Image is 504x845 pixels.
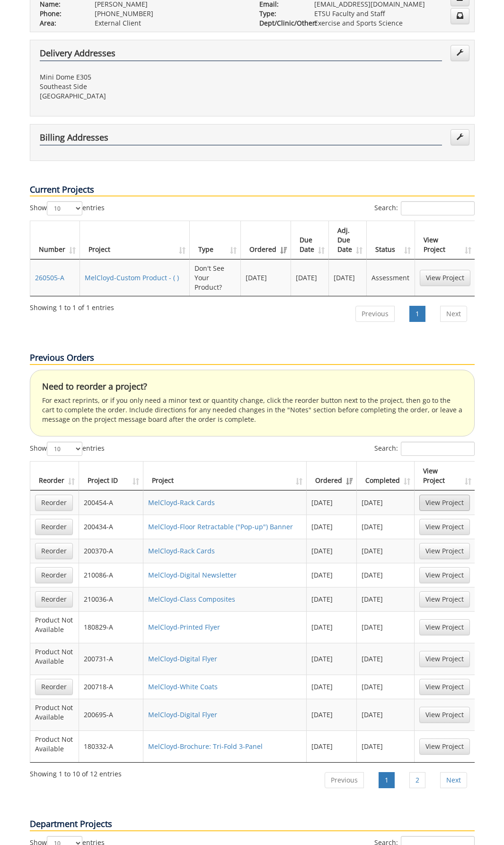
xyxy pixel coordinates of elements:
[42,396,462,424] p: For exact reprints, or if you only need a minor text or quantity change, click the reorder button...
[79,563,143,587] td: 210086-A
[30,201,105,215] label: Show entries
[35,735,74,754] p: Product Not Available
[79,675,143,699] td: 200718-A
[259,9,300,18] p: Type:
[415,221,475,259] th: View Project: activate to sort column ascending
[329,221,367,259] th: Adj. Due Date: activate to sort column ascending
[35,679,73,695] a: Reorder
[42,382,462,391] h4: Need to reorder a project?
[419,679,470,695] a: View Project
[79,643,143,675] td: 200731-A
[409,306,425,322] a: 1
[148,623,220,632] a: MelCloyd-Printed Flyer
[419,651,470,667] a: View Project
[401,442,475,456] input: Search:
[329,259,367,296] td: [DATE]
[420,270,470,286] a: View Project
[47,201,82,215] select: Showentries
[30,184,475,197] p: Current Projects
[419,543,470,559] a: View Project
[30,818,475,831] p: Department Projects
[148,570,237,579] a: MelCloyd-Digital Newsletter
[143,462,307,490] th: Project: activate to sort column ascending
[307,643,357,675] td: [DATE]
[241,259,291,296] td: [DATE]
[379,772,395,788] a: 1
[241,221,291,259] th: Ordered: activate to sort column ascending
[35,495,73,511] a: Reorder
[401,201,475,215] input: Search:
[47,442,82,456] select: Showentries
[419,567,470,583] a: View Project
[95,9,245,18] p: [PHONE_NUMBER]
[30,765,122,779] div: Showing 1 to 10 of 12 entries
[419,707,470,723] a: View Project
[451,129,469,145] a: Edit Addresses
[79,730,143,762] td: 180332-A
[190,259,241,296] td: Don't See Your Product?
[79,462,143,490] th: Project ID: activate to sort column ascending
[357,587,415,611] td: [DATE]
[357,643,415,675] td: [DATE]
[357,699,415,730] td: [DATE]
[291,259,329,296] td: [DATE]
[367,221,415,259] th: Status: activate to sort column ascending
[79,611,143,643] td: 180829-A
[79,699,143,730] td: 200695-A
[355,306,395,322] a: Previous
[374,442,475,456] label: Search:
[35,543,73,559] a: Reorder
[79,515,143,539] td: 200434-A
[79,539,143,563] td: 200370-A
[35,567,73,583] a: Reorder
[85,273,179,282] a: MelCloyd-Custom Product - ( )
[30,352,475,365] p: Previous Orders
[374,201,475,215] label: Search:
[307,675,357,699] td: [DATE]
[95,18,245,28] p: External Client
[357,462,415,490] th: Completed: activate to sort column ascending
[30,442,105,456] label: Show entries
[357,563,415,587] td: [DATE]
[148,522,293,531] a: MelCloyd-Floor Retractable ("Pop-up") Banner
[148,595,235,604] a: MelCloyd-Class Composites
[35,519,73,535] a: Reorder
[35,703,74,722] p: Product Not Available
[419,591,470,607] a: View Project
[419,619,470,635] a: View Project
[419,495,470,511] a: View Project
[40,91,245,101] p: [GEOGRAPHIC_DATA]
[148,682,218,691] a: MelCloyd-White Coats
[307,611,357,643] td: [DATE]
[40,18,80,28] p: Area:
[35,591,73,607] a: Reorder
[307,490,357,515] td: [DATE]
[307,563,357,587] td: [DATE]
[148,742,263,751] a: MelCloyd-Brochure: Tri-Fold 3-Panel
[35,615,74,634] p: Product Not Available
[30,221,80,259] th: Number: activate to sort column ascending
[40,133,442,145] h4: Billing Addresses
[40,72,245,82] p: Mini Dome E305
[357,611,415,643] td: [DATE]
[80,221,190,259] th: Project: activate to sort column ascending
[148,498,215,507] a: MelCloyd-Rack Cards
[440,772,467,788] a: Next
[314,18,465,28] p: Exercise and Sports Science
[148,546,215,555] a: MelCloyd-Rack Cards
[40,82,245,91] p: Southeast Side
[357,730,415,762] td: [DATE]
[148,654,217,663] a: MelCloyd-Digital Flyer
[79,587,143,611] td: 210036-A
[40,49,442,61] h4: Delivery Addresses
[190,221,241,259] th: Type: activate to sort column ascending
[367,259,415,296] td: Assessment
[35,273,64,282] a: 260505-A
[148,710,217,719] a: MelCloyd-Digital Flyer
[30,299,114,312] div: Showing 1 to 1 of 1 entries
[357,539,415,563] td: [DATE]
[440,306,467,322] a: Next
[409,772,425,788] a: 2
[79,490,143,515] td: 200454-A
[314,9,465,18] p: ETSU Faculty and Staff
